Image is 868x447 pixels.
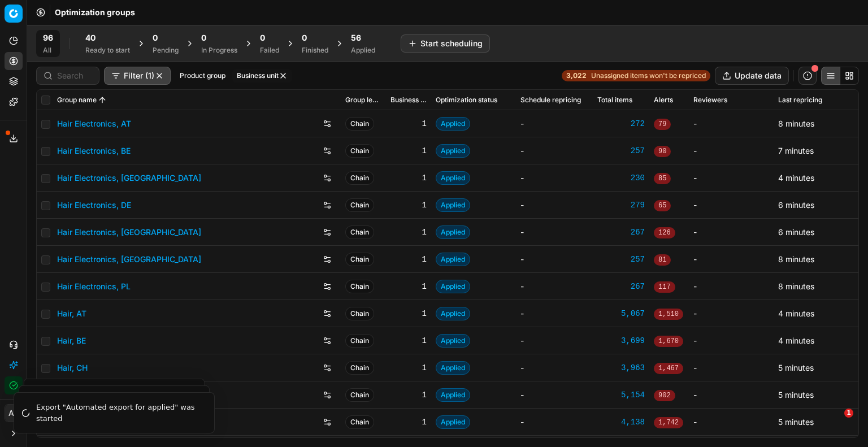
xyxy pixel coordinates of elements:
td: - [689,273,774,300]
span: Applied [436,171,470,185]
span: Group level [345,96,381,105]
div: Export "Automated export for applied" was started [36,402,201,424]
span: Applied [436,280,470,293]
span: Optimization groups [55,7,135,18]
span: Chain [345,280,374,293]
td: - [516,300,593,327]
div: 1 [390,254,427,265]
span: Total items [597,96,632,105]
span: Chain [345,117,374,131]
div: 1 [390,118,427,129]
td: - [516,354,593,381]
span: 85 [654,173,671,184]
div: 1 [390,145,427,157]
div: 1 [390,172,427,184]
span: 5 minutes [778,417,814,427]
td: - [689,110,774,137]
strong: 3,022 [566,71,587,80]
span: Applied [436,388,470,402]
span: Chain [345,334,374,348]
td: - [689,164,774,192]
span: Applied [436,253,470,266]
a: Hair Electronics, DE [57,199,131,211]
span: Chain [345,253,374,266]
a: 5,067 [597,308,645,319]
td: - [516,409,593,436]
div: 1 [390,308,427,319]
a: Hair, AT [57,308,86,319]
td: - [516,164,593,192]
span: 1,670 [654,336,683,347]
div: Applied [351,46,375,55]
div: Finished [302,46,328,55]
a: 4,138 [597,416,645,428]
iframe: Intercom live chat [821,409,848,436]
span: Chain [345,361,374,375]
div: Failed [260,46,279,55]
span: 4 minutes [778,336,814,345]
span: 6 minutes [778,227,814,237]
div: 272 [597,118,645,129]
button: Sorted by Group name ascending [97,94,108,106]
td: - [516,219,593,246]
a: Hair Electronics, PL [57,281,131,292]
td: - [689,192,774,219]
a: 257 [597,254,645,265]
span: Chain [345,388,374,402]
span: 1,467 [654,363,683,374]
span: Applied [436,334,470,348]
span: 7 minutes [778,146,814,155]
span: Applied [436,361,470,375]
a: Hair, BE [57,335,86,346]
td: - [516,192,593,219]
span: 902 [654,390,675,401]
span: 79 [654,119,671,130]
div: 279 [597,199,645,211]
button: AB [5,404,23,422]
span: Group name [57,96,97,105]
div: 1 [390,227,427,238]
button: Start scheduling [401,34,490,53]
a: Hair Electronics, BE [57,145,131,157]
span: 0 [260,32,265,44]
span: 1,510 [654,309,683,320]
button: Product group [175,69,230,83]
td: - [689,137,774,164]
div: 1 [390,362,427,374]
a: 267 [597,227,645,238]
td: - [516,381,593,409]
a: 3,963 [597,362,645,374]
span: Chain [345,144,374,158]
a: 5,154 [597,389,645,401]
span: Applied [436,307,470,320]
a: Hair Electronics, [GEOGRAPHIC_DATA] [57,172,201,184]
span: Applied [436,117,470,131]
span: Schedule repricing [520,96,581,105]
td: - [516,327,593,354]
span: 4 minutes [778,309,814,318]
div: 1 [390,416,427,428]
span: Chain [345,415,374,429]
td: - [689,219,774,246]
td: - [516,273,593,300]
td: - [689,327,774,354]
div: 1 [390,199,427,211]
span: 5 minutes [778,363,814,372]
div: All [43,46,53,55]
a: Hair, CH [57,362,88,374]
div: 3,699 [597,335,645,346]
button: Filter (1) [104,67,171,85]
span: 8 minutes [778,281,814,291]
span: Chain [345,225,374,239]
button: Business unit [232,69,292,83]
span: Chain [345,171,374,185]
span: Unassigned items won't be repriced [591,71,706,80]
span: 6 minutes [778,200,814,210]
span: 0 [153,32,158,44]
span: 4 minutes [778,173,814,183]
td: - [689,300,774,327]
span: Business unit [390,96,427,105]
span: 81 [654,254,671,266]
